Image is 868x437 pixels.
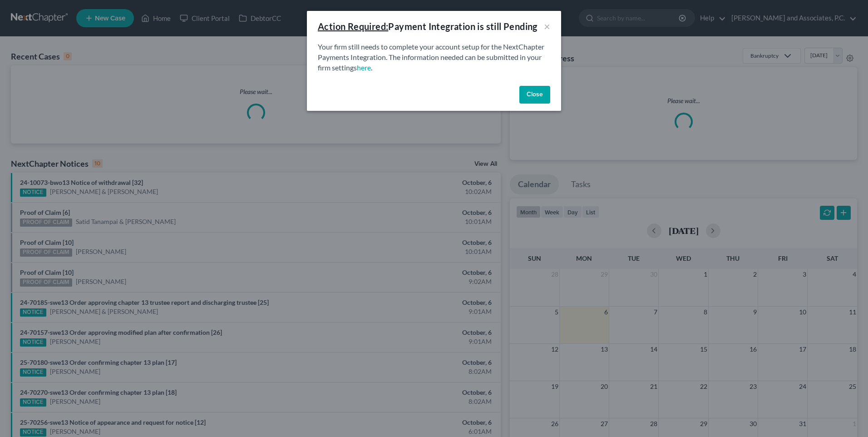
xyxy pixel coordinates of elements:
u: Action Required: [318,21,388,32]
button: Close [519,86,550,104]
div: Payment Integration is still Pending [318,20,538,33]
a: here [357,63,371,72]
p: Your firm still needs to complete your account setup for the NextChapter Payments Integration. Th... [318,42,550,73]
button: × [544,21,550,32]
